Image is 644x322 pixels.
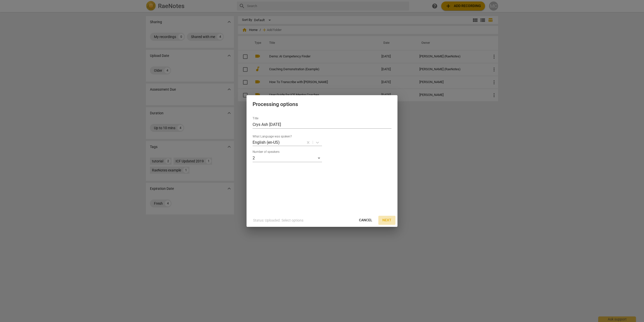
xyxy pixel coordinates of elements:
label: What Language was spoken? [253,135,292,138]
span: Cancel [359,218,372,223]
label: Number of speakers [253,150,279,153]
button: Cancel [355,216,376,225]
button: Next [378,216,395,225]
p: Status: Uploaded. Select options [253,218,303,223]
span: Next [382,218,391,223]
label: Title [253,117,258,120]
p: English (en-US) [253,139,280,145]
div: 2 [253,154,322,162]
h2: Processing options [253,101,391,108]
